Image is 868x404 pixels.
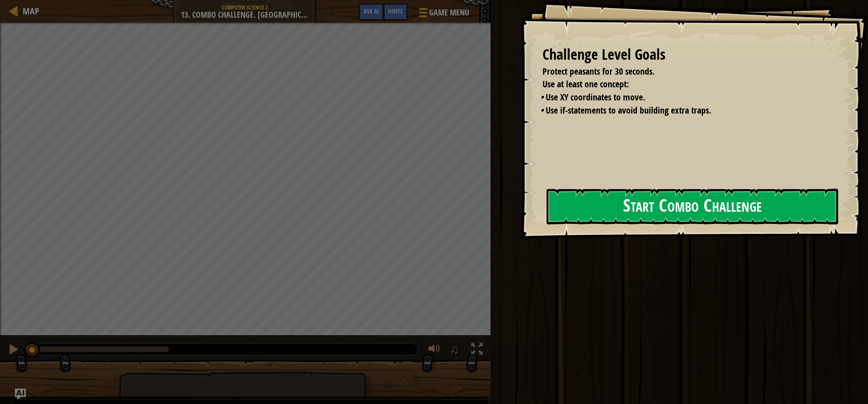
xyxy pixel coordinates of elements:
[363,7,379,15] span: Ask AI
[468,341,486,360] button: Toggle fullscreen
[429,7,469,19] span: Game Menu
[448,341,463,360] button: ♫
[5,341,23,360] button: Ctrl + P: Pause
[388,7,403,15] span: Hints
[542,44,836,65] div: Challenge Level Goals
[18,5,39,17] a: Map
[425,341,443,360] button: Adjust volume
[23,5,39,17] span: Map
[546,104,711,116] span: Use if-statements to avoid building extra traps.
[531,78,834,91] li: Use at least one concept:
[15,389,26,399] button: Ask AI
[531,65,834,78] li: Protect peasants for 30 seconds.
[540,104,834,117] li: Use if-statements to avoid building extra traps.
[540,104,543,116] i: •
[540,91,834,104] li: Use XY coordinates to move.
[546,91,645,103] span: Use XY coordinates to move.
[547,189,838,224] button: Start Combo Challenge
[412,4,475,25] button: Game Menu
[359,4,383,20] button: Ask AI
[542,78,629,90] span: Use at least one concept:
[450,342,459,356] span: ♫
[540,91,543,103] i: •
[542,65,655,77] span: Protect peasants for 30 seconds.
